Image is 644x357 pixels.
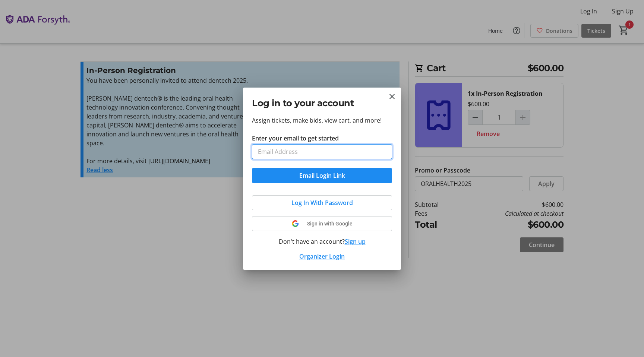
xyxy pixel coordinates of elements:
[252,116,392,125] p: Assign tickets, make bids, view cart, and more!
[252,144,392,159] input: Email Address
[252,168,392,183] button: Email Login Link
[252,195,392,210] button: Log In With Password
[388,92,397,101] button: Close
[252,216,392,231] button: Sign in with Google
[291,198,353,207] span: Log In With Password
[252,134,339,143] label: Enter your email to get started
[307,221,353,227] span: Sign in with Google
[345,237,366,246] button: Sign up
[252,97,392,110] h2: Log in to your account
[299,252,345,260] a: Organizer Login
[252,237,392,246] div: Don't have an account?
[299,171,345,180] span: Email Login Link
